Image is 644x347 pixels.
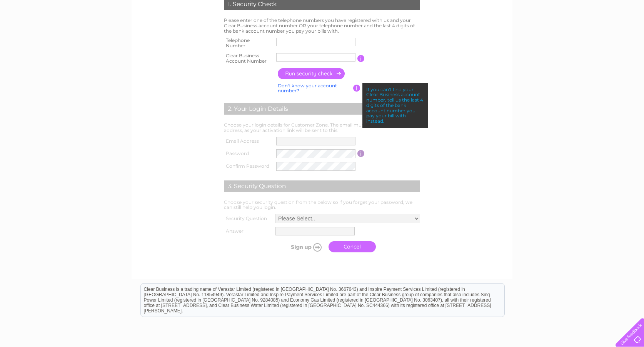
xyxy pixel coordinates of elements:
input: Submit [277,242,325,252]
a: 0333 014 3131 [499,4,552,13]
a: Water [536,33,551,38]
td: Choose your login details for Customer Zone. The email must be a valid email address, as your act... [222,120,422,135]
input: Information [353,85,360,92]
th: Password [222,147,274,160]
a: Telecoms [577,33,600,38]
th: Answer [222,225,274,237]
th: Telephone Number [222,35,274,51]
a: Don't know your account number? [278,83,337,94]
input: Information [357,150,365,157]
div: If you can't find your Clear Business account number, tell us the last 4 digits of the bank accou... [362,83,428,128]
a: Energy [556,33,572,38]
a: Blog [605,33,616,38]
div: 2. Your Login Details [224,103,420,115]
a: Contact [621,33,639,38]
td: Choose your security question from the below so if you forget your password, we can still help yo... [222,198,422,212]
th: Confirm Password [222,160,274,173]
th: Security Question [222,212,274,225]
td: Please enter one of the telephone numbers you have registered with us and your Clear Business acc... [222,16,422,35]
th: Clear Business Account Number [222,51,274,66]
input: Information [357,55,365,62]
th: Email Address [222,135,274,147]
img: logo.png [23,20,62,43]
div: 3. Security Question [224,180,420,192]
a: Cancel [329,241,376,252]
div: Clear Business is a trading name of Verastar Limited (registered in [GEOGRAPHIC_DATA] No. 3667643... [141,4,504,37]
